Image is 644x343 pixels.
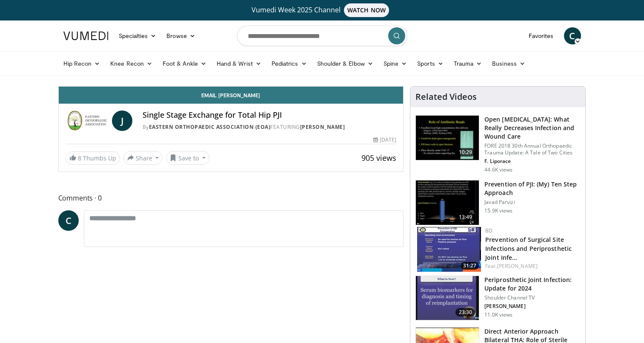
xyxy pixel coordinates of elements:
a: Hand & Wrist [212,55,266,72]
a: [PERSON_NAME] [300,123,345,131]
a: Trauma [449,55,487,72]
a: Spine [378,55,412,72]
a: Vumedi Week 2025 ChannelWATCH NOW [65,3,580,17]
button: Share [123,151,163,165]
a: BD [485,227,492,234]
a: Business [487,55,530,72]
a: C [564,27,581,44]
a: 8 Thumbs Up [66,151,120,165]
p: 15.9K views [484,207,512,214]
p: 11.0K views [484,311,512,318]
p: 44.6K views [484,166,512,173]
span: WATCH NOW [344,3,389,17]
a: 23:30 Periprosthetic Joint Infection: Update for 2024 Shoulder Channel TV [PERSON_NAME] 11.0K views [415,276,580,321]
a: 13:49 Prevention of PJI: (My) Ten Step Approach Javad Parvizi 15.9K views [415,180,580,225]
a: 10:29 Open [MEDICAL_DATA]: What Really Decreases Infection and Wound Care FORE 2018 30th Annual O... [415,115,580,173]
a: J [112,110,132,131]
img: VuMedi Logo [63,32,109,40]
img: Eastern Orthopaedic Association (EOA) [66,110,109,131]
a: [PERSON_NAME] [497,262,538,270]
span: 10:29 [455,148,476,157]
p: Javad Parvizi [484,199,580,206]
a: Pediatrics [266,55,312,72]
img: bdb02266-35f1-4bde-b55c-158a878fcef6.150x105_q85_crop-smart_upscale.jpg [417,227,481,272]
a: Specialties [114,27,162,44]
span: 8 [78,154,81,162]
a: C [58,210,79,231]
span: 23:30 [455,308,476,317]
a: Foot & Ankle [157,55,212,72]
h3: Prevention of PJI: (My) Ten Step Approach [484,180,580,197]
a: Knee Recon [105,55,157,72]
a: Email [PERSON_NAME] [59,87,404,104]
span: 905 views [361,153,396,163]
img: ded7be61-cdd8-40fc-98a3-de551fea390e.150x105_q85_crop-smart_upscale.jpg [416,116,479,160]
h4: Related Videos [415,92,477,102]
button: Save to [166,151,209,165]
input: Search topics, interventions [237,26,407,46]
p: Shoulder Channel TV [484,294,580,301]
p: FORE 2018 30th Annual Orthopaedic Trauma Update: A Tale of Two Cities [484,142,580,156]
a: 31:27 [417,227,481,272]
a: Browse [161,27,200,44]
span: 31:27 [461,262,479,270]
img: 300aa6cd-3a47-4862-91a3-55a981c86f57.150x105_q85_crop-smart_upscale.jpg [416,180,479,225]
span: 13:49 [455,213,476,221]
h3: Open [MEDICAL_DATA]: What Really Decreases Infection and Wound Care [484,115,580,141]
p: F. Liporace [484,158,580,165]
p: [PERSON_NAME] [484,303,580,310]
h4: Single Stage Exchange for Total Hip PJI [143,110,397,120]
a: Eastern Orthopaedic Association (EOA) [149,123,271,131]
span: Comments 0 [58,192,404,203]
a: Favorites [524,27,559,44]
div: [DATE] [373,136,396,144]
div: By FEATURING [143,123,397,131]
a: Prevention of Surgical Site Infections and Periprosthetic Joint Infe… [485,235,572,262]
div: Feat. [485,262,578,270]
img: 0305937d-4796-49c9-8ba6-7e7cbcdfebb5.150x105_q85_crop-smart_upscale.jpg [416,276,479,320]
a: Hip Recon [58,55,106,72]
a: Sports [412,55,449,72]
a: Shoulder & Elbow [312,55,378,72]
h3: Periprosthetic Joint Infection: Update for 2024 [484,276,580,293]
